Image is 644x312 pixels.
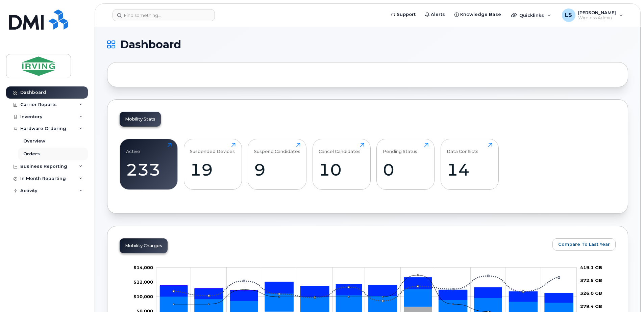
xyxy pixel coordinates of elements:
[126,143,140,154] div: Active
[580,290,602,296] tspan: 326.0 GB
[383,143,428,186] a: Pending Status0
[580,304,602,309] tspan: 279.4 GB
[447,143,492,186] a: Data Conflicts14
[126,160,172,180] div: 233
[254,143,300,186] a: Suspend Candidates9
[319,143,364,186] a: Cancel Candidates10
[319,160,364,180] div: 10
[383,143,417,154] div: Pending Status
[383,160,428,180] div: 0
[190,160,236,180] div: 19
[190,143,235,154] div: Suspended Devices
[133,279,153,285] tspan: $12,000
[558,241,610,248] span: Compare To Last Year
[133,294,153,299] tspan: $10,000
[254,160,300,180] div: 9
[160,277,573,303] g: HST
[580,265,602,270] tspan: 419.1 GB
[552,238,616,251] button: Compare To Last Year
[447,160,492,180] div: 14
[133,265,153,270] g: $0
[133,265,153,270] tspan: $14,000
[254,143,300,154] div: Suspend Candidates
[133,279,153,285] g: $0
[126,143,172,186] a: Active233
[133,294,153,299] g: $0
[319,143,361,154] div: Cancel Candidates
[190,143,236,186] a: Suspended Devices19
[447,143,478,154] div: Data Conflicts
[120,40,181,50] span: Dashboard
[580,278,602,283] tspan: 372.5 GB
